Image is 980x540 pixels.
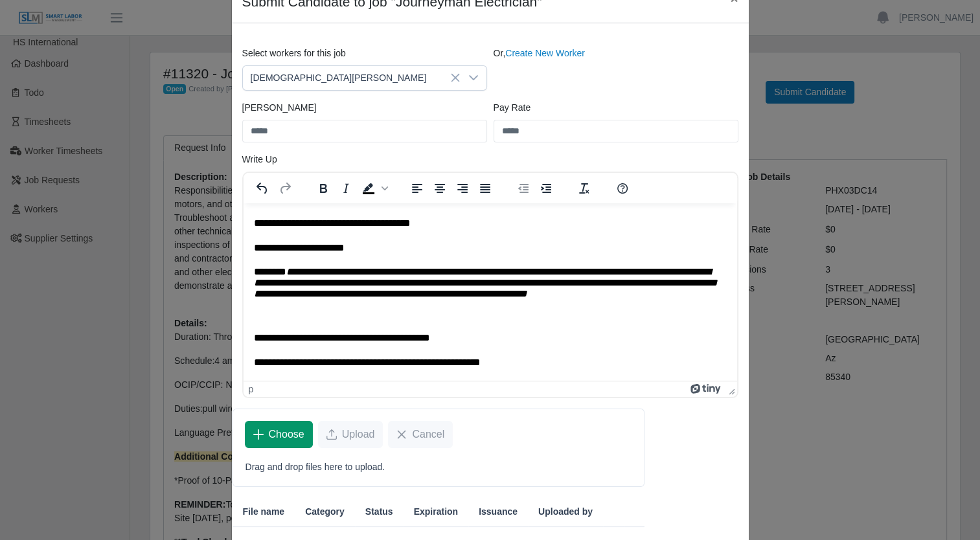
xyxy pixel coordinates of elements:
span: File name [243,505,285,519]
button: Increase indent [535,179,557,197]
button: Align right [451,179,473,197]
label: Select workers for this job [242,47,346,60]
label: [PERSON_NAME] [242,101,317,115]
button: Cancel [388,421,453,448]
span: Category [305,505,345,519]
button: Upload [318,421,383,448]
span: Status [365,505,393,519]
label: Write Up [242,153,277,166]
span: Uploaded by [538,505,593,519]
button: Align left [406,179,428,197]
label: Pay Rate [494,101,531,115]
button: Choose [245,421,313,448]
div: p [249,384,254,394]
span: Issuance [479,505,518,519]
a: Powered by Tiny [690,384,723,394]
div: Background color Black [358,179,390,197]
span: Cancel [412,427,444,442]
span: Expiration [414,505,458,519]
button: Decrease indent [512,179,534,197]
button: Align center [429,179,451,197]
span: Choose [269,427,304,442]
button: Undo [251,179,273,197]
p: Drag and drop files here to upload. [245,460,632,474]
iframe: Rich Text Area [244,203,737,381]
button: Redo [274,179,296,197]
div: Press the Up and Down arrow keys to resize the editor. [724,381,737,397]
button: Clear formatting [573,179,595,197]
button: Help [611,179,633,197]
button: Bold [312,179,334,197]
span: Jesus Valdez [243,66,461,90]
a: Create New Worker [505,48,585,58]
button: Justify [474,179,496,197]
div: Or, [490,47,742,91]
span: Upload [342,427,375,442]
button: Italic [335,179,357,197]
